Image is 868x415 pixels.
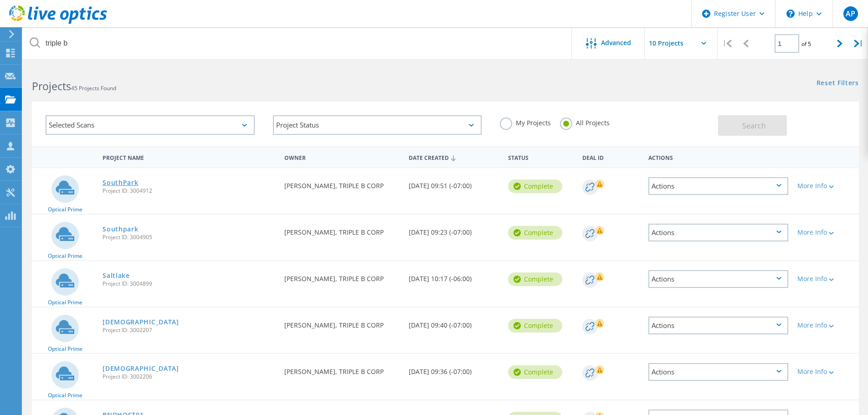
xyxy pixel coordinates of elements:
[48,207,82,212] span: Optical Prime
[786,10,795,18] svg: \n
[48,346,82,352] span: Optical Prime
[404,354,503,384] div: [DATE] 09:36 (-07:00)
[23,27,572,59] input: Search projects by name, owner, ID, company, etc
[797,369,854,375] div: More Info
[578,149,644,165] div: Deal Id
[648,177,788,195] div: Actions
[797,183,854,189] div: More Info
[71,84,116,92] span: 45 Projects Found
[508,365,562,379] div: Complete
[817,80,859,87] a: Reset Filters
[648,317,788,334] div: Actions
[404,215,503,245] div: [DATE] 09:23 (-07:00)
[648,363,788,381] div: Actions
[48,253,82,259] span: Optical Prime
[508,226,562,240] div: Complete
[103,365,179,372] a: [DEMOGRAPHIC_DATA]
[648,270,788,288] div: Actions
[508,319,562,333] div: Complete
[718,27,736,60] div: |
[404,168,503,198] div: [DATE] 09:51 (-07:00)
[273,115,482,135] div: Project Status
[508,179,562,193] div: Complete
[503,149,578,165] div: Status
[103,188,275,194] span: Project ID: 3004912
[648,224,788,241] div: Actions
[718,115,787,136] button: Search
[46,115,255,135] div: Selected Scans
[103,281,275,287] span: Project ID: 3004899
[103,328,275,333] span: Project ID: 3002207
[601,40,631,46] span: Advanced
[797,322,854,328] div: More Info
[846,10,855,17] span: AP
[849,27,868,60] div: |
[48,300,82,305] span: Optical Prime
[98,149,280,165] div: Project Name
[508,272,562,286] div: Complete
[103,235,275,240] span: Project ID: 3004905
[801,40,811,48] span: of 5
[103,272,130,279] a: Saltlake
[32,79,71,93] b: Projects
[280,168,404,198] div: [PERSON_NAME], TRIPLE B CORP
[280,307,404,338] div: [PERSON_NAME], TRIPLE B CORP
[48,393,82,398] span: Optical Prime
[103,374,275,379] span: Project ID: 3002206
[103,179,138,186] a: SouthPark
[280,261,404,291] div: [PERSON_NAME], TRIPLE B CORP
[9,19,107,26] a: Live Optics Dashboard
[280,354,404,384] div: [PERSON_NAME], TRIPLE B CORP
[280,149,404,165] div: Owner
[404,261,503,291] div: [DATE] 10:17 (-06:00)
[404,149,503,166] div: Date Created
[797,229,854,236] div: More Info
[560,118,610,126] label: All Projects
[500,118,551,126] label: My Projects
[644,149,793,165] div: Actions
[280,215,404,245] div: [PERSON_NAME], TRIPLE B CORP
[103,319,179,325] a: [DEMOGRAPHIC_DATA]
[404,307,503,338] div: [DATE] 09:40 (-07:00)
[797,276,854,282] div: More Info
[742,121,766,131] span: Search
[103,226,138,232] a: Southpark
